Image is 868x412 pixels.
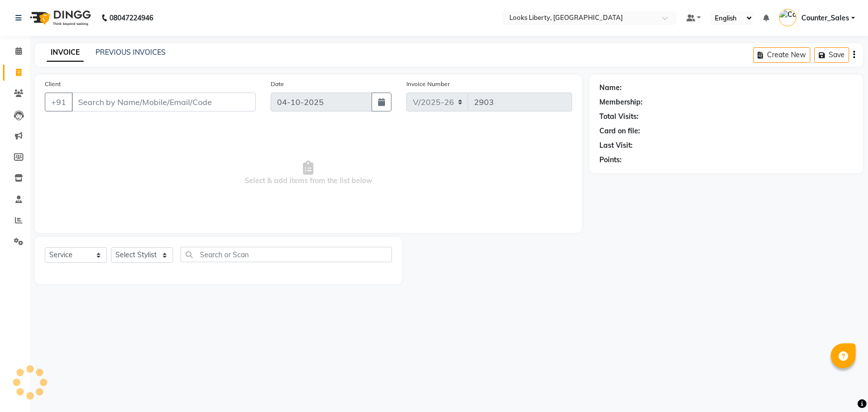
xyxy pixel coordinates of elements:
[47,44,84,62] a: INVOICE
[599,126,640,136] div: Card on file:
[779,9,796,26] img: Counter_Sales
[96,48,166,57] a: PREVIOUS INVOICES
[406,80,450,89] label: Invoice Number
[45,93,73,111] button: +91
[814,47,849,63] button: Save
[45,123,572,223] span: Select & add items from the list below
[72,93,256,111] input: Search by Name/Mobile/Email/Code
[181,247,392,262] input: Search or Scan
[599,97,643,107] div: Membership:
[599,155,622,165] div: Points:
[599,83,622,93] div: Name:
[801,13,849,23] span: Counter_Sales
[271,80,284,89] label: Date
[45,80,61,89] label: Client
[753,47,810,63] button: Create New
[109,4,153,32] b: 08047224946
[826,372,858,402] iframe: chat widget
[599,111,639,122] div: Total Visits:
[25,4,94,32] img: logo
[599,140,633,151] div: Last Visit:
